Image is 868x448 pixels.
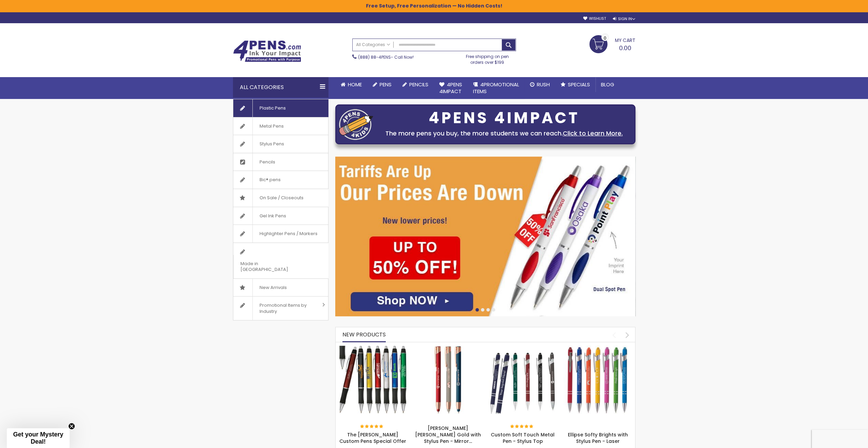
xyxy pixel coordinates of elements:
[568,81,590,88] span: Specials
[339,431,406,445] a: The [PERSON_NAME] Custom Pens Special Offer
[608,329,620,341] div: prev
[233,171,328,189] a: Bic® pens
[233,77,328,98] div: All Categories
[252,99,293,117] span: Plastic Pens
[367,77,397,92] a: Pens
[233,255,311,278] span: Made in [GEOGRAPHIC_DATA]
[342,331,386,338] span: New Products
[489,345,557,351] a: Custom Soft Touch Metal Pen - Stylus Top
[555,77,595,92] a: Specials
[473,81,519,95] span: 4PROMOTIONAL ITEMS
[252,117,291,135] span: Metal Pens
[812,430,868,448] iframe: Google Customer Reviews
[397,77,434,92] a: Pencils
[358,54,391,60] a: (888) 88-4PENS
[252,225,324,243] span: Highlighter Pens / Markers
[510,424,534,429] div: 100%
[7,428,70,448] div: Get your Mystery Deal!Close teaser
[233,189,328,207] a: On Sale / Closeouts
[568,431,628,445] a: Ellipse Softy Brights with Stylus Pen - Laser
[414,345,482,351] a: Crosby Softy Rose Gold with Stylus Pen - Mirror Laser
[233,297,328,320] a: Promotional Items by Industry
[233,99,328,117] a: Plastic Pens
[468,77,525,99] a: 4PROMOTIONALITEMS
[252,279,294,297] span: New Arrivals
[233,225,328,243] a: Highlighter Pens / Markers
[233,243,328,278] a: Made in [GEOGRAPHIC_DATA]
[13,431,63,445] span: Get your Mystery Deal!
[377,111,632,125] div: 4PENS 4IMPACT
[525,77,555,92] a: Rush
[491,431,555,445] a: Custom Soft Touch Metal Pen - Stylus Top
[613,16,635,21] div: Sign In
[415,425,481,445] a: [PERSON_NAME] [PERSON_NAME] Gold with Stylus Pen - Mirror…
[348,81,362,88] span: Home
[360,424,384,429] div: 100%
[335,77,367,92] a: Home
[563,346,632,414] img: Ellipse Softy Brights with Stylus Pen - Laser
[233,207,328,225] a: Gel Ink Pens
[409,81,428,88] span: Pencils
[252,171,288,189] span: Bic® pens
[380,81,392,88] span: Pens
[434,77,468,99] a: 4Pens4impact
[537,81,550,88] span: Rush
[252,207,293,225] span: Gel Ink Pens
[252,153,282,171] span: Pencils
[589,35,635,52] a: 0.00 0
[339,345,407,351] a: The Barton Custom Pens Special Offer
[621,329,633,341] div: next
[353,39,394,50] a: All Categories
[358,54,414,60] span: - Call Now!
[377,129,632,138] div: The more pens you buy, the more students we can reach.
[252,135,291,153] span: Stylus Pens
[339,109,373,140] img: four_pen_logo.png
[563,129,623,138] a: Click to Learn More.
[619,44,631,52] span: 0.00
[459,51,516,65] div: Free shipping on pen orders over $199
[68,423,75,430] button: Close teaser
[563,345,632,351] a: Ellipse Softy Brights with Stylus Pen - Laser
[252,189,310,207] span: On Sale / Closeouts
[595,77,620,92] a: Blog
[439,81,462,95] span: 4Pens 4impact
[339,346,407,414] img: The Barton Custom Pens Special Offer
[233,153,328,171] a: Pencils
[489,346,557,414] img: Custom Soft Touch Metal Pen - Stylus Top
[583,16,606,21] a: Wishlist
[233,135,328,153] a: Stylus Pens
[601,81,614,88] span: Blog
[335,157,635,316] img: /cheap-promotional-products.html
[233,279,328,297] a: New Arrivals
[252,297,320,320] span: Promotional Items by Industry
[414,346,482,414] img: Crosby Softy Rose Gold with Stylus Pen - Mirror Laser
[604,35,606,41] span: 0
[233,40,301,62] img: 4Pens Custom Pens and Promotional Products
[233,117,328,135] a: Metal Pens
[356,42,390,47] span: All Categories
